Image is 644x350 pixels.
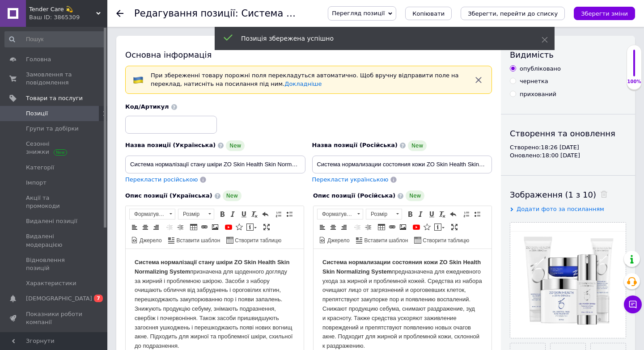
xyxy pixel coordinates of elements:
span: Акції та промокоди [26,194,83,210]
a: Курсив (⌘+I) [416,209,426,219]
a: Вставити/видалити нумерований список [274,209,284,219]
span: [DEMOGRAPHIC_DATA] [26,295,92,303]
span: New [223,190,241,201]
div: Основна інформація [125,49,492,60]
a: Створити таблицю [413,235,470,245]
a: Зображення [210,222,220,232]
span: Видалені позиції [26,217,77,225]
div: Створено: 18:26 [DATE] [510,143,626,152]
span: Головна [26,55,51,63]
a: Вставити/видалити маркований список [472,209,482,219]
h1: Редагування позиції: Система нормалізації стану шкіри ZO Skin Health Skin Normalizing System [134,8,605,19]
a: Вставити/видалити маркований список [284,209,294,219]
a: Жирний (⌘+B) [217,209,227,219]
span: Розмір [366,209,393,219]
span: New [408,140,427,151]
span: Вставити шаблон [175,237,220,245]
a: Вставити шаблон [167,235,222,245]
a: Збільшити відступ [363,222,373,232]
a: Жирний (⌘+B) [405,209,415,219]
input: Наприклад, H&M жіноча сукня зелена 38 розмір вечірня максі з блискітками [125,156,305,173]
a: Джерело [130,235,163,245]
a: Повернути (⌘+Z) [448,209,458,219]
span: Джерело [138,237,162,245]
div: 100% [627,79,641,85]
a: Видалити форматування [250,209,259,219]
span: Форматування [318,209,354,219]
div: чернетка [520,77,548,85]
div: Видимість [510,49,626,60]
a: Розмір [366,209,402,219]
a: Джерело [318,235,351,245]
span: Перекласти російською [125,176,198,183]
span: Категорії [26,164,54,172]
div: опубліковано [520,65,561,73]
span: Опис позиції (Українська) [125,192,212,199]
span: Перекласти українською [312,176,389,183]
a: Збільшити відступ [175,222,185,232]
button: Зберегти, перейти до списку [461,7,565,20]
span: New [406,190,424,201]
span: Вставити шаблон [363,237,408,245]
div: Створення та оновлення [510,128,626,139]
a: Курсив (⌘+I) [228,209,238,219]
span: При збереженні товару порожні поля перекладуться автоматично. Щоб вручну відправити поле на перек... [151,72,459,87]
button: Зберегти зміни [574,7,635,20]
img: :flag-ua: [133,75,144,85]
span: Додати фото за посиланням [517,206,604,212]
a: Таблиця [189,222,199,232]
div: прихований [520,90,556,98]
span: Групи та добірки [26,125,79,133]
a: Підкреслений (⌘+U) [427,209,436,219]
span: Копіювати [412,10,445,17]
i: Зберегти зміни [581,10,628,17]
a: Докладніше [284,80,322,87]
a: Вставити іконку [234,222,244,232]
div: Повернутися назад [116,10,123,17]
div: Позиція збережена успішно [241,34,519,43]
span: Джерело [326,237,350,245]
span: Tender Care 💫 [29,5,96,13]
a: Розмір [178,209,214,219]
span: Товари та послуги [26,94,83,102]
span: Код/Артикул [125,103,169,110]
button: Копіювати [405,7,452,20]
input: Пошук [4,31,106,47]
a: Зменшити відступ [165,222,174,232]
strong: Система нормалізації стану шкіри ZO Skin Health Skin Normalizing System [9,10,164,26]
span: Створити таблицю [233,237,281,245]
span: Створити таблицю [421,237,469,245]
span: Сезонні знижки [26,140,83,156]
strong: Система нормализации состояния кожи ZO Skin Health Skin Normalizing System [9,10,167,26]
a: Максимізувати [262,222,271,232]
i: Зберегти, перейти до списку [468,10,558,17]
span: Позиції [26,110,48,118]
div: Оновлено: 18:00 [DATE] [510,152,626,160]
span: Назва позиції (Українська) [125,142,216,148]
span: 7 [94,295,103,302]
a: По лівому краю [130,222,140,232]
a: По лівому краю [318,222,327,232]
a: Повернути (⌘+Z) [260,209,270,219]
span: Відновлення позицій [26,256,83,272]
span: Опис позиції (Російська) [313,192,395,199]
a: Форматування [129,209,175,219]
a: Видалити форматування [437,209,447,219]
p: предназначена для ежедневного ухода за жирной и проблемной кожей. Средства из набора очищают лицо... [9,9,169,278]
p: призначена для щоденного догляду за жирний і проблемною шкірою. Засоби з набору очищають обличчя ... [9,9,169,278]
a: Вставити іконку [422,222,432,232]
a: Максимізувати [449,222,459,232]
span: Розмір [178,209,205,219]
span: Назва позиції (Російська) [312,142,398,148]
span: New [226,140,245,151]
a: Створити таблицю [225,235,283,245]
a: Вставити шаблон [355,235,410,245]
a: Вставити/видалити нумерований список [462,209,471,219]
a: По правому краю [151,222,161,232]
input: Наприклад, H&M жіноча сукня зелена 38 розмір вечірня максі з блискітками [312,156,492,173]
span: Форматування [130,209,166,219]
span: Характеристики [26,279,76,287]
button: Чат з покупцем [624,295,642,313]
a: Підкреслений (⌘+U) [239,209,249,219]
a: Вставити/Редагувати посилання (⌘+L) [387,222,397,232]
